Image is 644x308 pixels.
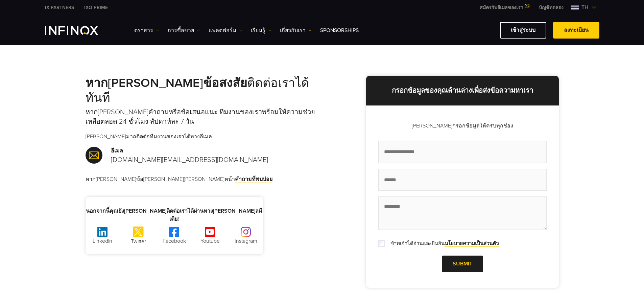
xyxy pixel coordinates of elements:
[251,26,271,34] a: เรียนรู้
[534,4,569,11] a: INFINOX MENU
[121,237,155,245] p: Twitter
[475,5,534,10] a: สมัครรับอีเมลของเรา
[111,147,123,154] strong: อีเมล
[111,156,268,164] a: [DOMAIN_NAME][EMAIL_ADDRESS][DOMAIN_NAME]
[386,240,499,247] label: ข้าพเจ้าได้อ่านและยืนยัน
[229,237,263,245] p: Instagram
[442,256,483,272] a: Submit
[168,26,200,34] a: การซื้อขาย
[79,4,113,11] a: INFINOX
[320,26,359,34] a: Sponsorships
[280,26,312,34] a: เกี่ยวกับเรา
[86,76,247,90] strong: หาก[PERSON_NAME]ข้อสงสัย
[86,175,322,183] p: หาก[PERSON_NAME]ข้อ[PERSON_NAME][PERSON_NAME]หน้า
[500,22,546,39] a: เข้าสู่ระบบ
[209,26,242,34] a: แพลตฟอร์ม
[45,26,114,35] a: INFINOX Logo
[86,76,322,105] h2: ติดต่อเราได้ทันที
[553,22,599,39] a: ลงทะเบียน
[579,3,591,11] span: th
[86,108,322,126] p: หาก[PERSON_NAME]คำถามหรือข้อเสนอแนะ ทีมงานของเราพร้อมให้ความช่วยเหลือตลอด 24 ชั่วโมง สัปดาห์ละ 7 วัน
[378,122,547,130] p: [PERSON_NAME]กรอกข้อมูลให้ครบทุกช่อง
[134,26,159,34] a: ตราสาร
[445,240,499,247] a: นโยบายความเป็นส่วนตัว
[193,237,227,245] p: Youtube
[157,237,191,245] p: Facebook
[86,237,119,245] p: Linkedin
[86,133,322,141] p: [PERSON_NAME]มาถติดต่อทีมงานของเราได้ทางอีเมล
[235,176,272,183] a: คำถามที่พบบ่อย
[40,4,79,11] a: INFINOX
[86,208,262,222] strong: นอกจากนี้คุณยัง[PERSON_NAME]ติดต่อเราได้ผ่านทาง[PERSON_NAME]ลมีเดีย!
[392,87,533,95] strong: กรอกข้อมูลของคุณด้านล่างเพื่อส่งข้อความหาเรา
